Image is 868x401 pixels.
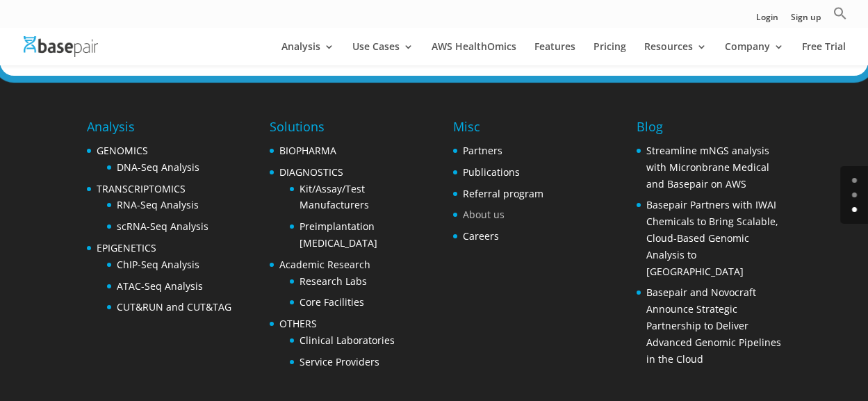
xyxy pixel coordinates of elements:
[117,279,203,293] a: ATAC-Seq Analysis
[802,42,846,65] a: Free Trial
[352,42,413,65] a: Use Cases
[833,6,847,28] a: Search Icon Link
[279,258,370,271] a: Academic Research
[593,42,626,65] a: Pricing
[646,286,781,365] a: Basepair and Novocraft Announce Strategic Partnership to Deliver Advanced Genomic Pipelines in th...
[97,241,156,254] a: EPIGENETICS
[300,334,395,347] a: Clinical Laboratories
[117,198,199,211] a: RNA-Seq Analysis
[300,275,367,288] a: Research Labs
[97,144,148,157] a: GENOMICS
[117,161,199,174] a: DNA-Seq Analysis
[432,42,516,65] a: AWS HealthOmics
[852,178,857,183] a: 0
[117,258,199,271] a: ChIP-Seq Analysis
[279,317,317,330] a: OTHERS
[852,207,857,212] a: 2
[534,42,575,65] a: Features
[117,300,231,313] a: CUT&RUN and CUT&TAG
[833,6,847,20] svg: Search
[463,165,520,179] a: Publications
[463,144,502,157] a: Partners
[852,193,857,197] a: 1
[24,36,98,56] img: Basepair
[463,229,499,243] a: Careers
[646,144,769,190] a: Streamline mNGS analysis with Micronbrane Medical and Basepair on AWS
[300,220,377,249] a: Preimplantation [MEDICAL_DATA]
[97,182,186,195] a: TRANSCRIPTOMICS
[87,117,231,142] h4: Analysis
[646,198,778,277] a: Basepair Partners with IWAI Chemicals to Bring Scalable, Cloud-Based Genomic Analysis to [GEOGRAP...
[453,117,543,142] h4: Misc
[637,117,782,142] h4: Blog
[791,13,821,28] a: Sign up
[644,42,707,65] a: Resources
[300,355,379,368] a: Service Providers
[601,301,851,384] iframe: Drift Widget Chat Controller
[279,144,336,157] a: BIOPHARMA
[281,42,334,65] a: Analysis
[463,208,505,221] a: About us
[279,165,343,179] a: DIAGNOSTICS
[463,187,543,200] a: Referral program
[270,117,415,142] h4: Solutions
[725,42,784,65] a: Company
[756,13,778,28] a: Login
[300,182,369,212] a: Kit/Assay/Test Manufacturers
[300,295,364,309] a: Core Facilities
[117,220,208,233] a: scRNA-Seq Analysis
